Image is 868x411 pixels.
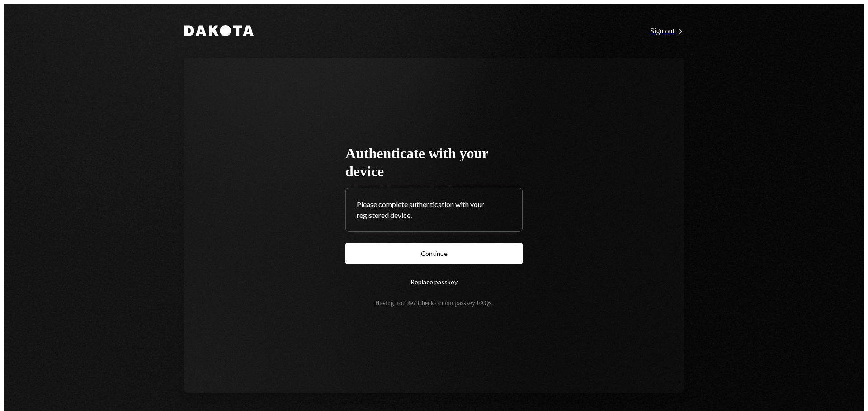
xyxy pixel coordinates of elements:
a: Sign out [650,26,684,36]
div: Having trouble? Check out our . [375,300,493,307]
button: Continue [345,243,523,264]
div: Sign out [650,27,684,36]
a: passkey FAQs [455,300,491,307]
button: Replace passkey [345,271,523,293]
div: Please complete authentication with your registered device. [357,199,511,221]
h1: Authenticate with your device [345,144,523,180]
